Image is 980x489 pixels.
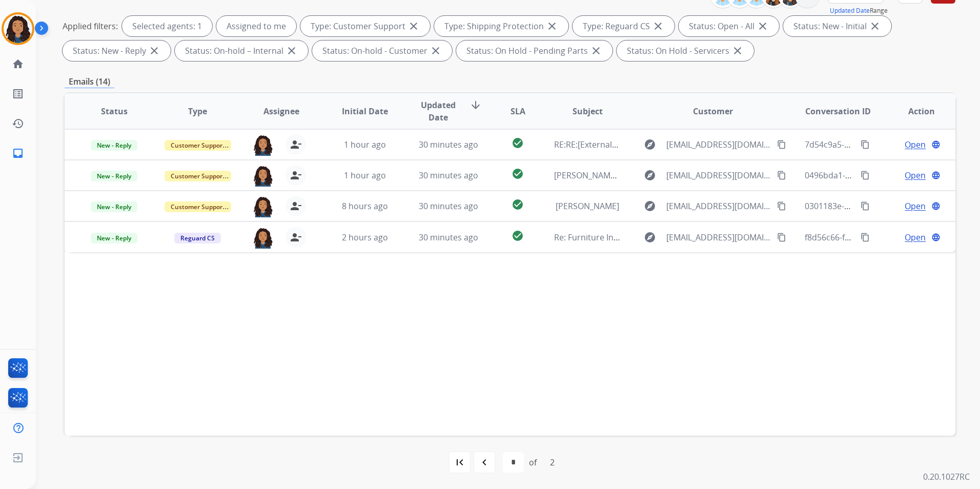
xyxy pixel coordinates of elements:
[830,6,888,15] span: Range
[175,40,308,61] div: Status: On-hold – Internal
[666,200,771,212] span: [EMAIL_ADDRESS][DOMAIN_NAME]
[253,196,273,217] img: agent-avatar
[122,16,212,36] div: Selected agents: 1
[342,232,388,243] span: 2 hours ago
[12,147,24,159] mat-icon: inbox
[693,105,733,117] span: Customer
[872,93,955,129] th: Action
[407,20,420,32] mat-icon: close
[290,231,302,243] mat-icon: person_remove
[454,456,466,468] mat-icon: first_page
[165,140,231,151] span: Customer Support
[573,16,675,36] div: Type: Reguard CS
[805,232,959,243] span: f8d56c66-fe5e-4073-a7d8-195490a24ea0
[905,138,926,151] span: Open
[666,169,771,181] span: [EMAIL_ADDRESS][DOMAIN_NAME]
[554,170,706,181] span: [PERSON_NAME] 4235256597 thank you
[91,171,137,181] span: New - Reply
[312,40,452,61] div: Status: On-hold - Customer
[165,201,231,212] span: Customer Support
[554,232,733,243] span: Re: Furniture Insurance Claim – Damaged Sofa
[344,170,386,181] span: 1 hour ago
[830,7,870,15] button: Updated Date
[344,139,386,150] span: 1 hour ago
[777,233,786,242] mat-icon: content_copy
[12,117,24,130] mat-icon: history
[253,227,273,249] img: agent-avatar
[91,201,137,212] span: New - Reply
[805,139,962,150] span: 7d54c9a5-886a-488e-bcd7-8de4b50923f0
[783,16,891,36] div: Status: New - Initial
[652,20,664,32] mat-icon: close
[101,105,128,117] span: Status
[300,16,430,36] div: Type: Customer Support
[644,231,656,243] mat-icon: explore
[419,139,478,150] span: 30 minutes ago
[590,45,602,57] mat-icon: close
[546,20,558,32] mat-icon: close
[12,58,24,70] mat-icon: home
[342,105,388,117] span: Initial Date
[777,201,786,211] mat-icon: content_copy
[253,165,273,187] img: agent-avatar
[644,200,656,212] mat-icon: explore
[644,138,656,151] mat-icon: explore
[342,200,388,212] span: 8 hours ago
[430,45,442,57] mat-icon: close
[861,140,870,149] mat-icon: content_copy
[542,452,563,473] div: 2
[861,171,870,180] mat-icon: content_copy
[666,138,771,151] span: [EMAIL_ADDRESS][DOMAIN_NAME]
[757,20,769,32] mat-icon: close
[556,200,619,212] span: [PERSON_NAME]
[478,456,491,468] mat-icon: navigate_before
[905,169,926,181] span: Open
[931,201,941,211] mat-icon: language
[434,16,568,36] div: Type: Shipping Protection
[512,230,524,242] mat-icon: check_circle
[905,200,926,212] span: Open
[469,99,482,111] mat-icon: arrow_downward
[12,88,24,100] mat-icon: list_alt
[216,16,296,36] div: Assigned to me
[263,105,299,117] span: Assignee
[512,198,524,211] mat-icon: check_circle
[679,16,779,36] div: Status: Open - All
[456,40,612,61] div: Status: On Hold - Pending Parts
[4,14,32,43] img: avatar
[861,233,870,242] mat-icon: content_copy
[905,231,926,243] span: Open
[805,200,963,212] span: 0301183e-7481-4679-970d-fad66b64a7eb
[148,45,160,57] mat-icon: close
[63,20,118,32] p: Applied filters:
[777,140,786,149] mat-icon: content_copy
[419,200,478,212] span: 30 minutes ago
[290,200,302,212] mat-icon: person_remove
[165,171,231,181] span: Customer Support
[805,170,965,181] span: 0496bda1-d794-42d9-bf8b-905cadbe50d7
[419,170,478,181] span: 30 minutes ago
[91,233,137,243] span: New - Reply
[923,471,970,483] p: 0.20.1027RC
[805,105,871,117] span: Conversation ID
[617,40,754,61] div: Status: On Hold - Servicers
[290,169,302,181] mat-icon: person_remove
[415,99,461,124] span: Updated Date
[573,105,603,117] span: Subject
[512,137,524,149] mat-icon: check_circle
[777,171,786,180] mat-icon: content_copy
[285,45,298,57] mat-icon: close
[666,231,771,243] span: [EMAIL_ADDRESS][DOMAIN_NAME]
[419,232,478,243] span: 30 minutes ago
[861,201,870,211] mat-icon: content_copy
[290,138,302,151] mat-icon: person_remove
[931,171,941,180] mat-icon: language
[174,233,221,243] span: Reguard CS
[554,139,900,150] span: RE:RE:[External] [Request received] ✨ Professional Review Service — 100% Manual & Real
[188,105,207,117] span: Type
[65,75,114,88] p: Emails (14)
[511,105,525,117] span: SLA
[253,134,273,156] img: agent-avatar
[512,168,524,180] mat-icon: check_circle
[529,456,537,468] div: of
